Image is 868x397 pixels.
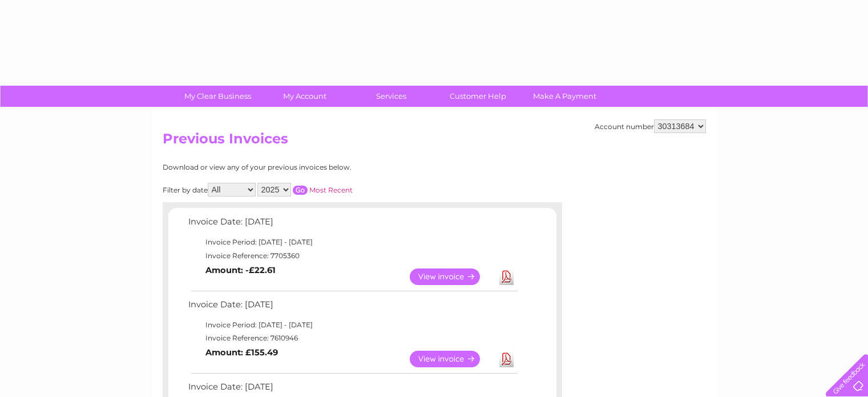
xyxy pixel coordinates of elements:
[205,347,278,358] b: Amount: £155.49
[205,265,276,275] b: Amount: -£22.61
[410,351,494,367] a: View
[171,86,265,107] a: My Clear Business
[185,331,519,345] td: Invoice Reference: 7610946
[185,235,519,249] td: Invoice Period: [DATE] - [DATE]
[163,163,462,171] div: Download or view any of your previous invoices below.
[185,318,519,332] td: Invoice Period: [DATE] - [DATE]
[163,131,706,153] h2: Previous Invoices
[431,86,525,107] a: Customer Help
[163,183,462,197] div: Filter by date
[185,249,519,263] td: Invoice Reference: 7705360
[309,186,353,194] a: Most Recent
[518,86,612,107] a: Make A Payment
[257,86,352,107] a: My Account
[595,119,706,133] div: Account number
[499,351,514,367] a: Download
[185,297,519,318] td: Invoice Date: [DATE]
[185,214,519,235] td: Invoice Date: [DATE]
[344,86,438,107] a: Services
[499,268,514,285] a: Download
[410,268,494,285] a: View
